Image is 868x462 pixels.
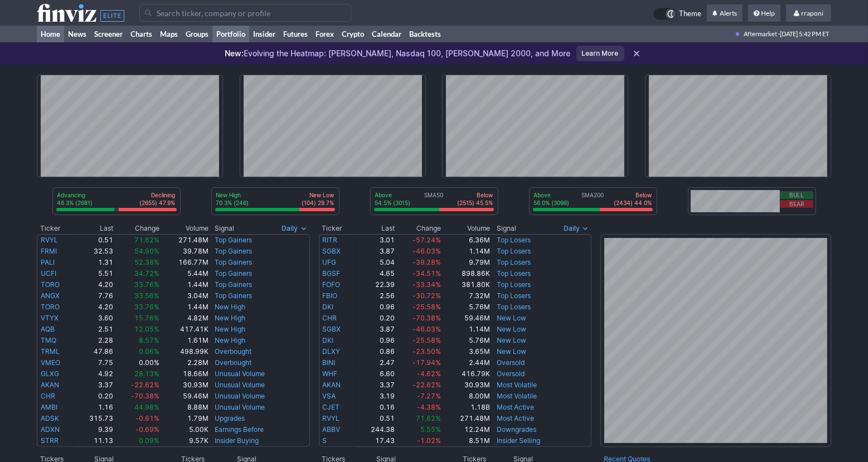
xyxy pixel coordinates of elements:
span: 33.56% [134,291,159,300]
a: Futures [279,26,312,42]
a: News [64,26,90,42]
td: 22.39 [356,279,396,290]
span: 8.57% [139,336,159,344]
a: Top Losers [497,258,531,266]
a: SGBX [323,247,341,255]
td: 0.00% [114,357,160,368]
a: TORO [41,280,60,289]
td: 1.14M [442,324,491,335]
a: AMBI [41,403,57,411]
span: 12.05% [134,325,159,333]
a: ABBV [323,425,341,434]
p: Advancing [57,191,93,199]
a: Top Losers [497,291,531,300]
td: 2.28M [160,357,209,368]
td: 5.76M [442,335,491,346]
span: 33.76% [134,303,159,311]
td: 2.44M [442,357,491,368]
a: New Low [497,336,526,344]
p: (2434) 44.0% [614,199,652,207]
td: 4.92 [74,368,114,380]
a: BGSF [323,269,341,278]
td: 7.76 [74,290,114,301]
a: ANGX [41,291,60,300]
a: Groups [182,26,212,42]
span: -7.27% [417,392,441,400]
a: DLXY [323,347,341,356]
td: 1.79M [160,413,209,424]
a: Top Losers [497,303,531,311]
td: 9.57K [160,435,209,447]
td: 244.38 [356,424,396,435]
a: Crypto [338,26,368,42]
td: 0.96 [356,335,396,346]
p: 54.5% (3015) [375,199,411,207]
td: 18.66M [160,368,209,380]
button: Signals interval [279,223,310,234]
th: Last [356,223,396,234]
span: 71.62% [416,414,441,422]
td: 5.44M [160,268,209,279]
td: 5.51 [74,268,114,279]
span: 33.76% [134,280,159,289]
a: rraponi [786,4,831,22]
span: 44.98% [134,403,159,411]
p: Evolving the Heatmap: [PERSON_NAME], Nasdaq 100, [PERSON_NAME] 2000, and More [225,48,571,59]
td: 32.53 [74,246,114,257]
td: 3.04M [160,290,209,301]
td: 59.46M [160,391,209,402]
td: 1.14M [442,246,491,257]
p: Below [614,191,652,199]
a: CJET [323,403,340,411]
a: SGBX [323,325,341,333]
td: 8.88M [160,402,209,413]
span: -30.72% [413,291,441,300]
td: 39.78M [160,246,209,257]
a: Screener [90,26,127,42]
a: Top Losers [497,269,531,278]
td: 898.86K [442,268,491,279]
input: Search [139,4,351,22]
button: Signals interval [561,223,591,234]
th: Ticker [37,223,74,234]
a: Maps [156,26,182,42]
a: Help [748,4,780,22]
span: Signal [215,224,234,233]
th: Change [114,223,160,234]
a: CHR [323,314,337,322]
td: 59.46M [442,313,491,324]
td: 1.16 [74,402,114,413]
span: -70.38% [131,392,159,400]
span: -46.03% [413,325,441,333]
span: -57.24% [413,236,441,244]
a: Top Gainers [215,269,252,278]
p: (104) 29.7% [302,199,334,207]
td: 5.04 [356,257,396,268]
td: 3.87 [356,324,396,335]
td: 0.20 [356,313,396,324]
span: 52.38% [134,258,159,266]
span: -4.62% [417,369,441,378]
td: 2.28 [74,335,114,346]
td: 30.93M [160,380,209,391]
div: SMA50 [374,191,494,208]
a: Forex [312,26,338,42]
span: 0.06% [139,347,159,356]
td: 498.99K [160,346,209,357]
a: Overbought [215,347,251,356]
a: DKI [323,303,334,311]
span: -34.51% [413,269,441,278]
p: Above [375,191,411,199]
p: 70.3% (246) [216,199,249,207]
a: Top Losers [497,280,531,289]
a: Top Gainers [215,236,252,244]
td: 315.73 [74,413,114,424]
a: UFG [323,258,337,266]
td: 2.47 [356,357,396,368]
a: WHF [323,369,338,378]
a: RVYL [323,414,340,422]
td: 0.86 [356,346,396,357]
a: Top Losers [497,236,531,244]
a: TORO [41,303,60,311]
span: Theme [679,8,701,20]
